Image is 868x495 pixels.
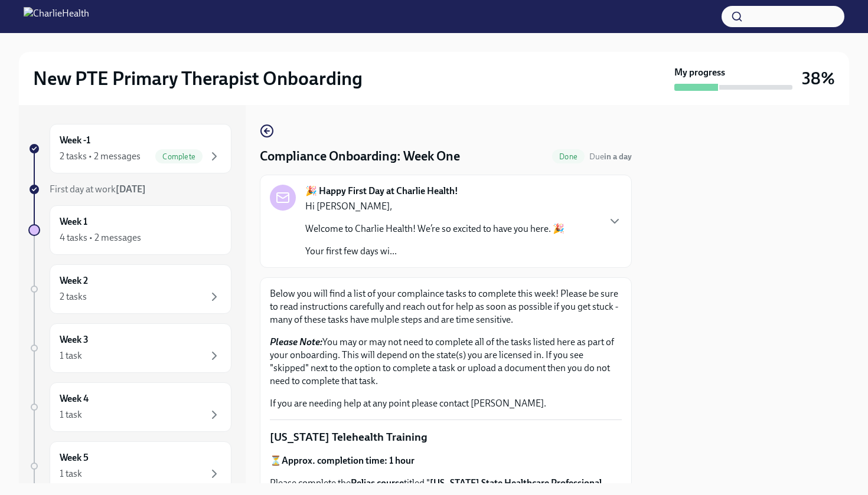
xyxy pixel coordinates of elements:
a: Week 22 tasks [28,264,231,314]
strong: 🎉 Happy First Day at Charlie Health! [305,185,458,198]
strong: in a day [604,152,632,162]
a: Week 31 task [28,323,231,373]
span: Due [589,152,632,162]
div: 1 task [60,349,82,362]
strong: Approx. completion time: 1 hour [282,455,415,466]
h6: Week 5 [60,451,89,464]
div: 1 task [60,408,82,421]
h6: Week 2 [60,274,88,287]
a: Week 41 task [28,382,231,432]
div: 1 task [60,467,82,480]
p: ⏳ [270,454,622,467]
span: Complete [155,152,203,161]
strong: Relias course [351,477,404,489]
h4: Compliance Onboarding: Week One [260,147,460,165]
h6: Week 3 [60,333,89,346]
span: Done [552,152,585,161]
p: [US_STATE] Telehealth Training [270,430,622,445]
h2: New PTE Primary Therapist Onboarding [33,67,363,90]
a: First day at work[DATE] [28,183,231,196]
p: Your first few days wi... [305,245,564,258]
span: First day at work [50,183,146,195]
h6: Week 1 [60,215,87,228]
h3: 38% [802,68,835,89]
img: CharlieHealth [24,7,89,26]
a: Week 51 task [28,441,231,491]
p: You may or may not need to complete all of the tasks listed here as part of your onboarding. This... [270,336,622,388]
p: If you are needing help at any point please contact [PERSON_NAME]. [270,397,622,410]
strong: My progress [674,66,725,79]
a: Week 14 tasks • 2 messages [28,205,231,255]
div: 2 tasks [60,290,87,303]
a: Week -12 tasks • 2 messagesComplete [28,124,231,173]
h6: Week -1 [60,134,90,147]
strong: Please Note: [270,336,322,348]
strong: [DATE] [116,183,146,195]
div: 2 tasks • 2 messages [60,150,141,163]
div: 4 tasks • 2 messages [60,231,141,244]
p: Hi [PERSON_NAME], [305,200,564,213]
p: Below you will find a list of your complaince tasks to complete this week! Please be sure to read... [270,287,622,326]
h6: Week 4 [60,392,89,405]
p: Welcome to Charlie Health! We’re so excited to have you here. 🎉 [305,222,564,235]
span: August 30th, 2025 07:00 [589,151,632,162]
